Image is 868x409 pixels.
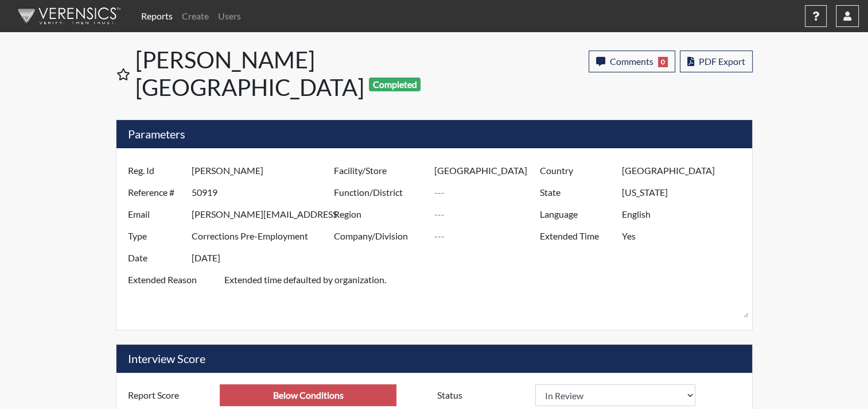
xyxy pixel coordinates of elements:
[325,182,434,203] label: Function/District
[622,182,749,203] input: ---
[699,56,745,67] span: PDF Export
[325,225,434,247] label: Company/Division
[213,5,246,28] a: Users
[119,247,192,269] label: Date
[192,182,337,203] input: ---
[192,247,337,269] input: ---
[177,5,213,28] a: Create
[429,384,749,406] div: Document a decision to hire or decline a candiate
[531,203,622,225] label: Language
[622,225,749,247] input: ---
[434,182,543,203] input: ---
[192,160,337,182] input: ---
[119,182,192,203] label: Reference #
[325,160,434,182] label: Facility/Store
[119,384,220,406] label: Report Score
[119,269,224,318] label: Extended Reason
[192,225,337,247] input: ---
[119,203,192,225] label: Email
[589,51,675,72] button: Comments0
[531,225,622,247] label: Extended Time
[119,225,192,247] label: Type
[610,56,653,67] span: Comments
[531,160,622,182] label: Country
[325,203,434,225] label: Region
[622,203,749,225] input: ---
[429,384,535,406] label: Status
[622,160,749,182] input: ---
[434,160,543,182] input: ---
[369,78,421,91] span: Completed
[531,182,622,203] label: State
[116,120,752,148] h5: Parameters
[116,345,752,373] h5: Interview Score
[658,57,668,67] span: 0
[135,46,435,101] h1: [PERSON_NAME][GEOGRAPHIC_DATA]
[119,160,192,182] label: Reg. Id
[137,5,177,28] a: Reports
[434,225,543,247] input: ---
[220,384,396,406] input: ---
[680,51,753,72] button: PDF Export
[192,203,337,225] input: ---
[434,203,543,225] input: ---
